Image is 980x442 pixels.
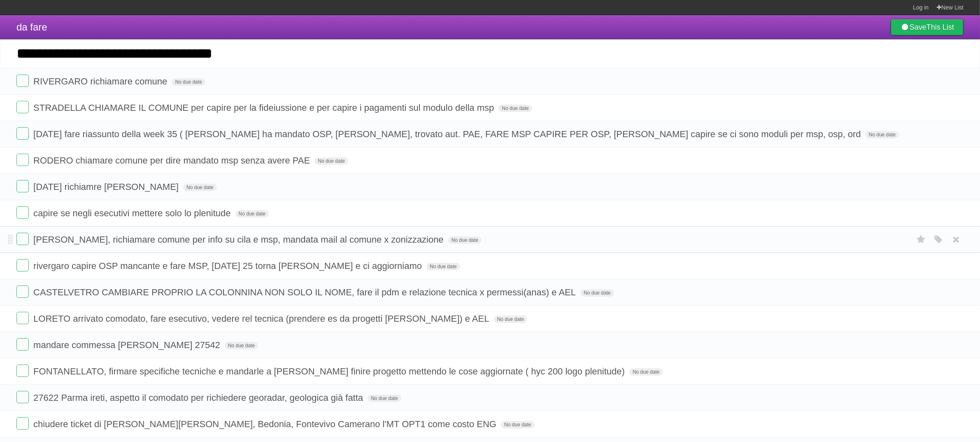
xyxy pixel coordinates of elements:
span: No due date [629,368,663,376]
span: [DATE] richiamre [PERSON_NAME] [33,182,181,192]
label: Done [16,233,29,245]
span: No due date [225,342,258,349]
label: Done [16,101,29,113]
span: [DATE] fare riassunto della week 35 ( [PERSON_NAME] ha mandato OSP, [PERSON_NAME], trovato aut. P... [33,129,863,139]
span: capire se negli esecutivi mettere solo lo plenitude [33,208,233,218]
span: No due date [368,395,401,402]
span: chiudere ticket di [PERSON_NAME][PERSON_NAME], Bedonia, Fontevivo Camerano l'MT OPT1 come costo ENG [33,419,498,429]
span: mandare commessa [PERSON_NAME] 27542 [33,340,222,350]
label: Done [16,285,29,298]
span: [PERSON_NAME], richiamare comune per info su cila e msp, mandata mail al comune x zonizzazione [33,234,446,245]
label: Done [16,206,29,219]
span: No due date [183,184,216,191]
span: LORETO arrivato comodato, fare esecutivo, vedere rel tecnica (prendere es da progetti [PERSON_NAM... [33,313,491,324]
label: Done [16,180,29,192]
label: Done [16,75,29,87]
label: Done [16,417,29,430]
span: RIVERGARO richiamare comune [33,76,169,87]
span: 27622 Parma ireti, aspetto il comodato per richiedere georadar, geologica già fatta [33,393,365,403]
span: No due date [172,78,205,86]
label: Done [16,338,29,351]
span: FONTANELLATO, firmare specifiche tecniche e mandarle a [PERSON_NAME] finire progetto mettendo le ... [33,366,627,377]
label: Done [16,259,29,271]
span: rivergaro capire OSP mancante e fare MSP, [DATE] 25 torna [PERSON_NAME] e ci aggiorniamo [33,261,424,271]
span: No due date [580,289,614,297]
label: Done [16,312,29,324]
label: Done [16,365,29,377]
span: CASTELVETRO CAMBIARE PROPRIO LA COLONNINA NON SOLO IL NOME, fare il pdm e relazione tecnica x per... [33,287,578,297]
span: da fare [16,21,47,33]
span: No due date [498,105,532,112]
span: No due date [426,263,460,270]
label: Done [16,154,29,166]
b: This List [926,23,954,31]
span: No due date [494,316,527,323]
label: Done [16,391,29,403]
span: No due date [314,157,348,165]
span: No due date [235,210,269,217]
label: Done [16,127,29,140]
span: RODERO chiamare comune per dire mandato msp senza avere PAE [33,155,312,166]
span: STRADELLA CHIAMARE IL COMUNE per capire per la fideiussione e per capire i pagamenti sul modulo d... [33,103,496,113]
label: Star task [913,233,929,246]
span: No due date [448,236,482,244]
a: SaveThis List [891,19,964,35]
span: No due date [866,131,899,138]
span: No due date [501,421,534,428]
